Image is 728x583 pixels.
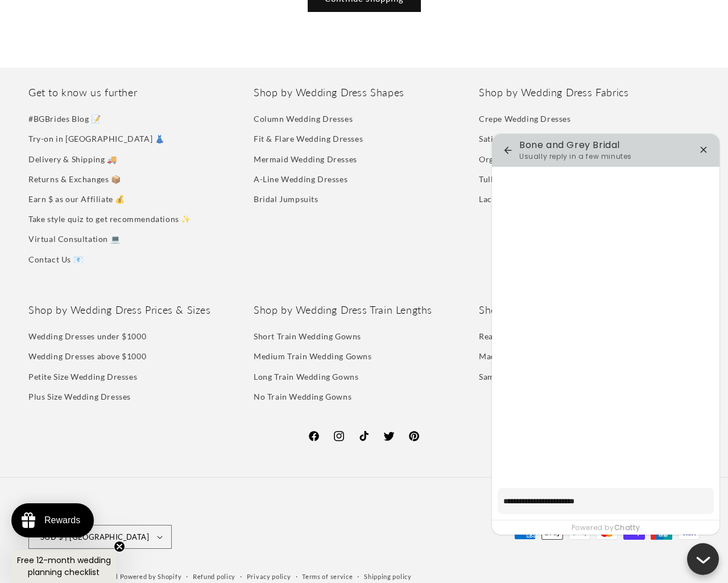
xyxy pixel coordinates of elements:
a: Powered by Shopify [120,573,182,580]
a: Try-on in [GEOGRAPHIC_DATA] 👗 [28,129,164,149]
a: Tulle Wedding Dresses [479,169,566,189]
div: Powered by [492,520,719,535]
span: SGD $ | [GEOGRAPHIC_DATA] [40,532,149,543]
a: A-Line Wedding Dresses [254,169,348,189]
h2: Get to know us further [28,86,249,99]
a: Chatty [614,523,640,532]
a: Earn $ as our Affiliate 💰 [28,189,125,209]
a: Take style quiz to get recommendations ✨ [28,209,191,229]
a: Mermaid Wedding Dresses [254,149,357,169]
a: Short Train Wedding Gowns [254,329,361,346]
h2: Shop by Wedding Dress Prices & Sizes [28,303,249,317]
h2: Shop by Wedding Dress Train Lengths [254,303,474,317]
a: Made-to-Order Wedding Dresses [479,346,606,366]
div: Free 12-month wedding planning checklistClose teaser [11,550,116,583]
a: Medium Train Wedding Gowns [254,346,372,366]
span: Free 12-month wedding planning checklist [17,555,111,578]
a: No Train Wedding Gowns [254,387,351,407]
a: Delivery & Shipping 🚚 [28,149,117,169]
a: Plus Size Wedding Dresses [28,387,131,407]
h2: Country/region [28,508,172,520]
a: Lace Wedding Dresses [479,189,565,209]
a: Organza Wedding Dresses [479,149,580,169]
a: Crepe Wedding Dresses [479,112,571,129]
a: Long Train Wedding Gowns [254,367,358,387]
h2: Shop by Wedding Dress Stock [479,303,700,317]
a: Wedding Dresses above $1000 [28,346,146,366]
h2: Shop by Wedding Dress Shapes [254,86,474,99]
a: Refund policy [193,572,235,582]
a: Wedding Dresses under $1000 [28,329,146,346]
h2: Shop by Wedding Dress Fabrics [479,86,700,99]
a: Ready-to-Ship Wedding Dresses [479,329,602,346]
div: Rewards [44,515,80,525]
a: Shipping policy [364,572,412,582]
a: Petite Size Wedding Dresses [28,367,137,387]
a: Privacy policy [247,572,291,582]
a: Contact Us 📧 [28,249,83,269]
a: #BGBrides Blog 📝 [28,112,101,129]
a: Fit & Flare Wedding Dresses [254,129,363,149]
button: SGD $ | [GEOGRAPHIC_DATA] [28,525,172,549]
a: Bridal Jumpsuits [254,189,318,209]
button: Close chatbox [687,543,719,575]
h5: Bone and Grey Bridal [519,139,692,150]
a: Sample Sale Wedding Dresses [479,367,593,387]
a: Satin Wedding Dresses [479,129,567,149]
button: Close teaser [114,541,125,552]
a: Virtual Consultation 💻 [28,229,120,249]
h5: Usually reply in a few minutes [519,152,632,161]
a: Returns & Exchanges 📦 [28,169,121,189]
a: Column Wedding Dresses [254,112,353,129]
a: Terms of service [302,572,353,582]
